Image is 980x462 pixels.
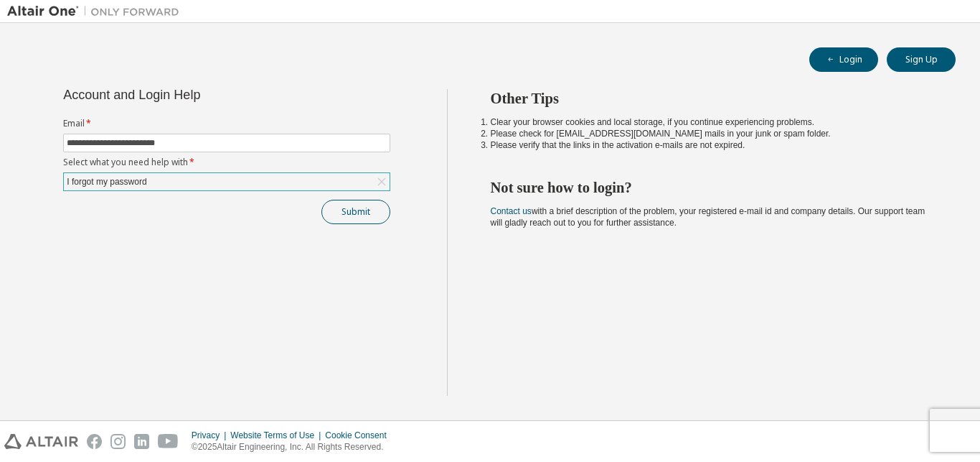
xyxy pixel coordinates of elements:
[491,128,930,139] li: Please check for [EMAIL_ADDRESS][DOMAIN_NAME] mails in your junk or spam folder.
[491,89,930,108] h2: Other Tips
[63,118,390,129] label: Email
[491,139,930,151] li: Please verify that the links in the activation e-mails are not expired.
[230,430,325,441] div: Website Terms of Use
[325,430,395,441] div: Cookie Consent
[63,89,325,101] div: Account and Login Help
[491,206,532,216] a: Contact us
[192,430,230,441] div: Privacy
[491,116,930,128] li: Clear your browser cookies and local storage, if you continue experiencing problems.
[134,434,149,449] img: linkedin.svg
[809,47,878,72] button: Login
[4,434,78,449] img: altair_logo.svg
[63,157,390,168] label: Select what you need help with
[491,206,925,228] span: with a brief description of the problem, your registered e-mail id and company details. Our suppo...
[110,434,126,449] img: instagram.svg
[491,178,930,197] h2: Not sure how to login?
[87,434,102,449] img: facebook.svg
[64,173,390,190] div: I forgot my password
[7,4,187,19] img: Altair One
[65,174,149,190] div: I forgot my password
[321,200,390,224] button: Submit
[887,47,956,72] button: Sign Up
[192,441,395,453] p: © 2025 Altair Engineering, Inc. All Rights Reserved.
[158,434,179,449] img: youtube.svg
